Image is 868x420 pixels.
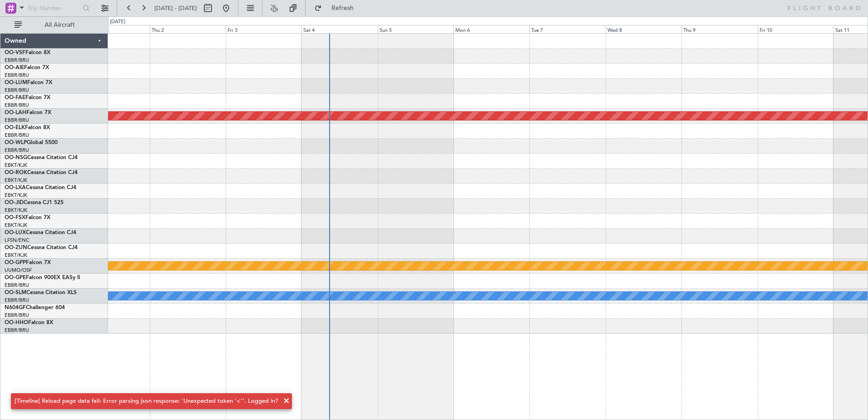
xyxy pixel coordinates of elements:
[5,290,77,295] a: OO-SLMCessna Citation XLS
[5,147,29,154] a: EBBR/BRU
[5,305,26,310] span: N604GF
[5,110,26,115] span: OO-LAH
[5,297,29,304] a: EBBR/BRU
[5,185,26,190] span: OO-LXA
[5,245,78,250] a: OO-ZUNCessna Citation CJ4
[378,25,454,33] div: Sun 5
[5,170,27,175] span: OO-ROK
[606,25,681,33] div: Wed 8
[5,200,64,205] a: OO-JIDCessna CJ1 525
[110,18,125,26] div: [DATE]
[5,95,50,100] a: OO-FAEFalcon 7X
[5,125,25,130] span: OO-ELK
[5,102,29,109] a: EBBR/BRU
[150,25,226,33] div: Thu 2
[5,260,51,265] a: OO-GPPFalcon 7X
[5,162,27,169] a: EBKT/KJK
[5,237,30,244] a: LFSN/ENC
[5,155,27,160] span: OO-NSG
[5,267,32,274] a: UUMO/OSF
[5,192,27,199] a: EBKT/KJK
[681,25,757,33] div: Thu 9
[5,260,26,265] span: OO-GPP
[5,245,27,250] span: OO-ZUN
[5,320,53,325] a: OO-HHOFalcon 8X
[28,1,80,15] input: Trip Number
[5,80,27,85] span: OO-LUM
[10,18,99,32] button: All Aircraft
[5,125,50,130] a: OO-ELKFalcon 8X
[5,305,65,310] a: N604GFChallenger 604
[5,275,26,280] span: OO-GPE
[5,170,78,175] a: OO-ROKCessna Citation CJ4
[301,25,377,33] div: Sat 4
[5,57,29,64] a: EBBR/BRU
[5,140,27,145] span: OO-WLP
[24,22,96,28] span: All Aircraft
[5,132,29,139] a: EBBR/BRU
[15,397,278,406] div: [Timeline] Reload page data fail: Error parsing json response: 'Unexpected token '<''. Logged in?
[529,25,605,33] div: Tue 7
[454,25,529,33] div: Mon 6
[5,290,26,295] span: OO-SLM
[5,80,52,85] a: OO-LUMFalcon 7X
[5,117,29,124] a: EBBR/BRU
[5,230,26,235] span: OO-LUX
[5,215,25,220] span: OO-FSX
[758,25,833,33] div: Fri 10
[5,200,24,205] span: OO-JID
[324,5,362,11] span: Refresh
[5,185,76,190] a: OO-LXACessna Citation CJ4
[5,275,80,280] a: OO-GPEFalcon 900EX EASy II
[5,222,27,229] a: EBKT/KJK
[5,72,29,79] a: EBBR/BRU
[5,327,29,334] a: EBBR/BRU
[5,155,78,160] a: OO-NSGCessna Citation CJ4
[5,95,25,100] span: OO-FAE
[5,215,50,220] a: OO-FSXFalcon 7X
[5,320,28,325] span: OO-HHO
[5,282,29,289] a: EBBR/BRU
[5,312,29,319] a: EBBR/BRU
[5,110,51,115] a: OO-LAHFalcon 7X
[5,50,50,55] a: OO-VSFFalcon 8X
[5,230,76,235] a: OO-LUXCessna Citation CJ4
[74,25,149,33] div: Wed 1
[5,177,27,184] a: EBKT/KJK
[5,140,58,145] a: OO-WLPGlobal 5500
[226,25,301,33] div: Fri 3
[310,1,365,15] button: Refresh
[154,4,197,12] span: [DATE] - [DATE]
[5,50,25,55] span: OO-VSF
[5,65,49,70] a: OO-AIEFalcon 7X
[5,207,27,214] a: EBKT/KJK
[5,252,27,259] a: EBKT/KJK
[5,65,24,70] span: OO-AIE
[5,87,29,94] a: EBBR/BRU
